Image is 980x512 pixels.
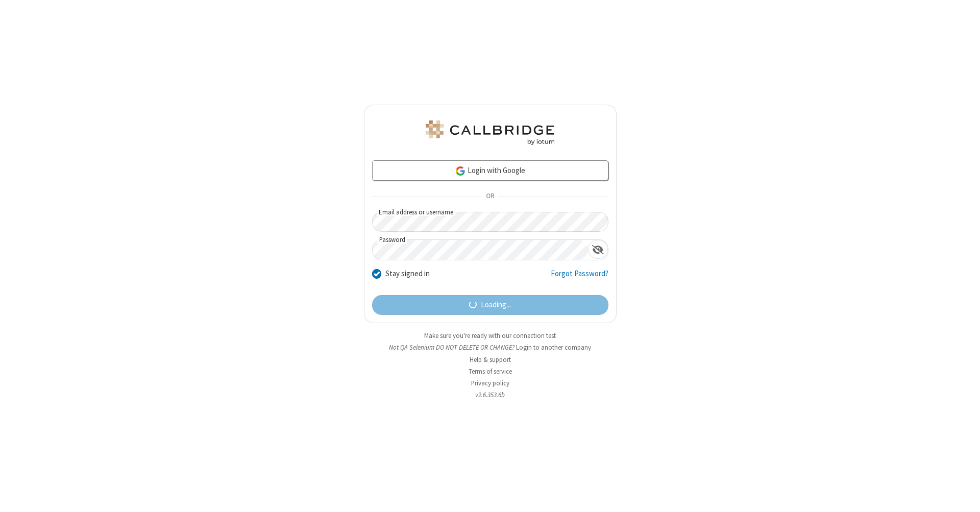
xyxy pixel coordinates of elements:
span: Loading... [481,299,511,311]
li: v2.6.353.6b [364,390,617,400]
input: Email address or username [372,212,608,232]
a: Forgot Password? [551,268,608,287]
button: Loading... [372,295,608,315]
a: Login with Google [372,160,608,181]
li: Not QA Selenium DO NOT DELETE OR CHANGE? [364,343,617,352]
button: Login to another company [516,343,591,352]
input: Password [373,240,588,260]
span: OR [482,189,498,204]
div: Show password [588,240,608,259]
a: Terms of service [469,367,512,376]
img: google-icon.png [455,165,466,177]
label: Stay signed in [385,268,430,280]
img: QA Selenium DO NOT DELETE OR CHANGE [424,120,556,145]
a: Privacy policy [471,379,509,387]
a: Help & support [470,355,511,364]
a: Make sure you're ready with our connection test [424,331,556,340]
